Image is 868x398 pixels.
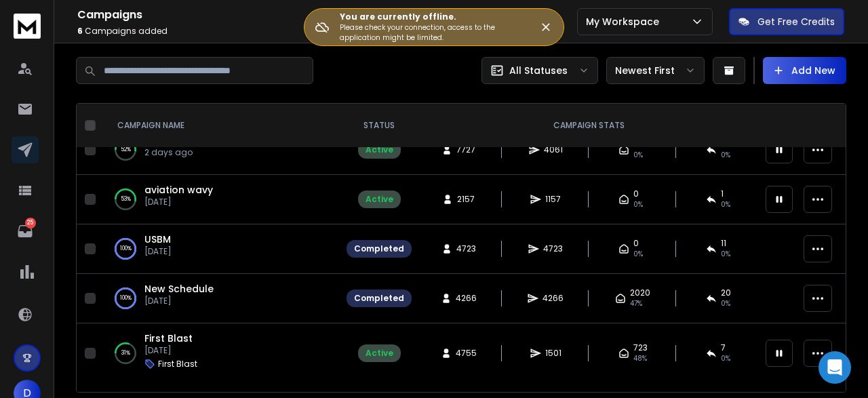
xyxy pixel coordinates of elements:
[545,348,561,359] span: 1501
[77,7,517,23] h1: Campaigns
[354,293,404,304] div: Completed
[144,233,171,246] a: USBM
[144,296,214,306] p: [DATE]
[544,144,563,155] span: 4061
[633,238,639,249] span: 0
[366,194,393,205] div: Active
[77,26,517,37] p: Campaigns added
[144,246,172,257] p: [DATE]
[101,323,338,384] td: 31%First Blast[DATE]First Blast
[633,188,639,199] span: 0
[120,242,132,256] p: 100 %
[633,353,647,364] span: 48 %
[338,104,420,148] th: STATUS
[366,144,393,155] div: Active
[630,298,642,309] span: 47 %
[101,125,338,175] td: 52%Financial services us2 days ago
[354,243,404,254] div: Completed
[456,293,477,304] span: 4266
[757,15,835,28] p: Get Free Credits
[101,224,338,274] td: 100%USBM[DATE]
[340,22,517,43] p: Please check your connection, access to the application might be limited.
[120,292,132,305] p: 100 %
[457,194,475,205] span: 2157
[121,193,131,206] p: 53 %
[509,64,568,77] p: All Statuses
[586,15,665,28] p: My Workspace
[721,353,730,364] span: 0 %
[340,12,517,22] h3: You are currently offline.
[545,194,561,205] span: 1157
[633,342,648,353] span: 723
[633,199,643,210] span: 0%
[144,345,197,356] p: [DATE]
[144,147,245,158] p: 2 days ago
[763,57,846,84] button: Add New
[158,359,197,370] p: First Blast
[121,143,131,157] p: 52 %
[721,199,730,210] span: 0 %
[77,25,83,37] span: 6
[721,249,730,260] span: 0 %
[144,282,214,296] a: New Schedule
[630,287,650,298] span: 2020
[721,150,730,161] span: 0 %
[542,293,564,304] span: 4266
[101,175,338,224] td: 53%aviation wavy[DATE]
[633,249,643,260] span: 0%
[818,351,851,384] div: Open Intercom Messenger
[25,218,36,228] p: 25
[101,274,338,323] td: 100%New Schedule[DATE]
[456,144,475,155] span: 7727
[721,238,726,249] span: 11
[121,346,130,360] p: 31 %
[144,332,193,345] a: First Blast
[12,218,39,245] a: 25
[729,8,844,35] button: Get Free Credits
[456,243,476,254] span: 4723
[721,188,724,199] span: 1
[144,183,213,197] a: aviation wavy
[721,298,730,309] span: 0 %
[606,57,705,84] button: Newest First
[633,150,643,161] span: 0%
[456,348,477,359] span: 4755
[101,104,338,148] th: CAMPAIGN NAME
[366,348,393,359] div: Active
[543,243,563,254] span: 4723
[14,14,41,39] img: logo
[144,197,213,207] p: [DATE]
[721,342,726,353] span: 7
[420,104,757,148] th: CAMPAIGN STATS
[721,287,731,298] span: 20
